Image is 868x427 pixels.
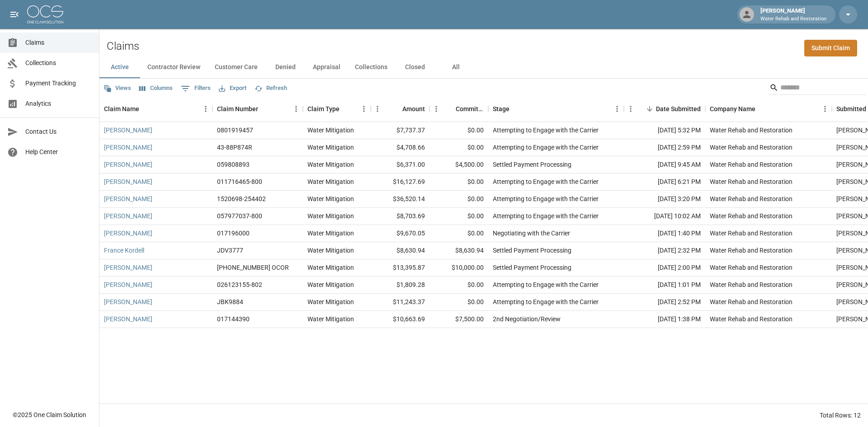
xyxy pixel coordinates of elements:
[710,246,793,255] div: Water Rehab and Restoration
[624,277,705,294] div: [DATE] 1:01 PM
[624,174,705,191] div: [DATE] 6:21 PM
[217,81,249,95] button: Export
[488,96,624,122] div: Stage
[395,56,435,78] button: Closed
[624,139,705,156] div: [DATE] 2:59 PM
[710,314,793,324] div: Water Rehab and Restoration
[258,103,271,115] button: Sort
[371,122,429,139] div: $7,737.37
[769,80,866,97] div: Search
[456,96,484,122] div: Committed Amount
[371,259,429,277] div: $13,395.87
[402,96,425,122] div: Amount
[429,259,488,277] div: $10,000.00
[307,96,340,122] div: Claim Type
[217,280,262,289] div: 026123155-802
[371,139,429,156] div: $4,708.66
[217,96,258,122] div: Claim Number
[99,56,868,78] div: dynamic tabs
[217,126,253,135] div: 0801919457
[429,277,488,294] div: $0.00
[27,5,63,23] img: ocs-logo-white-transparent.png
[710,177,793,186] div: Water Rehab and Restoration
[371,242,429,259] div: $8,630.94
[710,143,793,152] div: Water Rehab and Restoration
[307,297,354,306] div: Water Mitigation
[493,229,570,238] div: Negotiating with the Carrier
[760,15,826,23] p: Water Rehab and Restoration
[307,143,354,152] div: Water Mitigation
[217,177,262,186] div: 011716465-800
[710,297,793,306] div: Water Rehab and Restoration
[710,96,755,122] div: Company Name
[104,177,152,186] a: [PERSON_NAME]
[624,294,705,311] div: [DATE] 2:52 PM
[493,194,599,203] div: Attempting to Engage with the Carrier
[429,208,488,225] div: $0.00
[217,211,262,221] div: 057977037-800
[429,122,488,139] div: $0.00
[199,102,212,116] button: Menu
[818,102,832,116] button: Menu
[710,160,793,169] div: Water Rehab and Restoration
[25,147,92,157] span: Help Center
[493,143,599,152] div: Attempting to Engage with the Carrier
[493,263,571,272] div: Settled Payment Processing
[179,81,213,96] button: Show filters
[509,103,522,115] button: Sort
[390,103,402,115] button: Sort
[104,160,152,169] a: [PERSON_NAME]
[429,102,443,116] button: Menu
[493,280,599,289] div: Attempting to Engage with the Carrier
[493,314,561,324] div: 2nd Negotiation/Review
[371,311,429,328] div: $10,663.69
[820,411,861,420] div: Total Rows: 12
[435,56,476,78] button: All
[624,242,705,259] div: [DATE] 2:32 PM
[757,6,830,23] div: [PERSON_NAME]
[307,314,354,324] div: Water Mitigation
[101,81,133,95] button: Views
[429,191,488,208] div: $0.00
[289,102,303,116] button: Menu
[104,280,152,289] a: [PERSON_NAME]
[104,246,144,255] a: France Kordell
[610,102,624,116] button: Menu
[13,410,86,419] div: © 2025 One Claim Solution
[252,81,289,95] button: Refresh
[710,229,793,238] div: Water Rehab and Restoration
[265,56,306,78] button: Denied
[493,177,599,186] div: Attempting to Engage with the Carrier
[429,225,488,242] div: $0.00
[493,160,571,169] div: Settled Payment Processing
[371,294,429,311] div: $11,243.37
[371,208,429,225] div: $8,703.69
[307,246,354,255] div: Water Mitigation
[624,259,705,277] div: [DATE] 2:00 PM
[348,56,395,78] button: Collections
[217,314,250,324] div: 017144390
[137,81,175,95] button: Select columns
[493,246,571,255] div: Settled Payment Processing
[104,194,152,203] a: [PERSON_NAME]
[217,143,252,152] div: 43-88P874R
[624,208,705,225] div: [DATE] 10:02 AM
[217,229,250,238] div: 017196000
[710,211,793,221] div: Water Rehab and Restoration
[104,126,152,135] a: [PERSON_NAME]
[624,156,705,174] div: [DATE] 9:45 AM
[307,177,354,186] div: Water Mitigation
[5,5,24,23] button: open drawer
[212,96,303,122] div: Claim Number
[371,156,429,174] div: $6,371.00
[656,96,701,122] div: Date Submitted
[307,229,354,238] div: Water Mitigation
[307,126,354,135] div: Water Mitigation
[371,191,429,208] div: $36,520.14
[306,56,348,78] button: Appraisal
[99,96,212,122] div: Claim Name
[493,297,599,306] div: Attempting to Engage with the Carrier
[429,156,488,174] div: $4,500.00
[705,96,832,122] div: Company Name
[624,191,705,208] div: [DATE] 3:20 PM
